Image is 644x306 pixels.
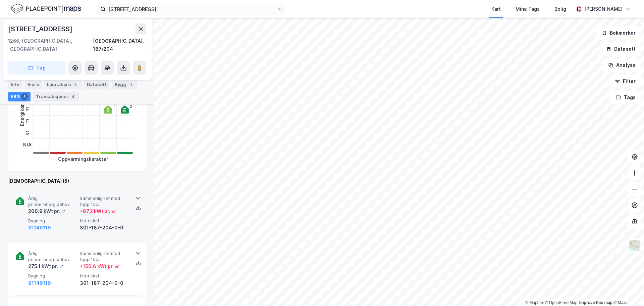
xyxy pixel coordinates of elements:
[596,26,641,40] button: Bokmerker
[106,4,277,14] input: Søk på adresse, matrikkel, gårdeiere, leietakere eller personer
[610,91,641,104] button: Tags
[602,58,641,72] button: Analyse
[491,5,501,13] div: Kart
[43,207,66,215] div: kWt pr. ㎡
[11,3,81,15] img: logo.f888ab2527a4732fd821a326f86c7f29.svg
[127,81,134,88] div: 1
[628,239,641,252] img: Z
[600,42,641,56] button: Datasett
[554,5,566,13] div: Bolig
[579,300,612,305] a: Improve this map
[112,80,137,89] div: Bygg
[23,103,32,115] div: E
[28,273,77,279] span: Bygning
[28,279,51,287] button: 81149119
[23,139,32,150] div: N/A
[610,274,644,306] iframe: Chat Widget
[93,37,146,53] div: [GEOGRAPHIC_DATA], 187/204
[28,262,64,270] div: 275.1
[8,61,66,75] button: Tag
[41,262,64,270] div: kWt pr. ㎡
[8,24,74,34] div: [STREET_ADDRESS]
[114,104,115,108] div: 1
[80,251,129,262] span: Sammenlignet med topp 15%
[28,195,77,207] span: Årlig primærenergibehov
[525,300,544,305] a: Mapbox
[28,224,51,232] button: 81149119
[8,177,146,185] div: [DEMOGRAPHIC_DATA] (5)
[23,127,32,139] div: G
[516,5,540,13] div: Mine Tags
[80,262,119,270] div: + 150.6 kWt pr. ㎡
[21,93,28,100] div: 5
[18,92,26,126] div: Energikarakter
[84,80,109,89] div: Datasett
[28,207,66,215] div: 200.9
[609,75,641,88] button: Filter
[25,80,42,89] div: Eiere
[70,93,76,100] div: 4
[44,80,82,89] div: Leietakere
[72,81,79,88] div: 4
[80,224,129,232] div: 301-187-204-0-0
[33,92,79,101] div: Transaksjoner
[80,279,129,287] div: 301-187-204-0-0
[80,218,129,224] span: Matrikkel
[545,300,578,305] a: OpenStreetMap
[28,251,77,262] span: Årlig primærenergibehov
[8,92,31,101] div: ESG
[80,207,116,215] div: + 87.2 kWt pr. ㎡
[80,195,129,207] span: Sammenlignet med topp 15%
[80,273,129,279] span: Matrikkel
[8,80,22,89] div: Info
[130,104,132,108] div: 2
[584,5,623,13] div: [PERSON_NAME]
[58,155,108,163] div: Oppvarmingskarakter
[28,218,77,224] span: Bygning
[8,37,93,53] div: 1266, [GEOGRAPHIC_DATA], [GEOGRAPHIC_DATA]
[23,115,32,127] div: F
